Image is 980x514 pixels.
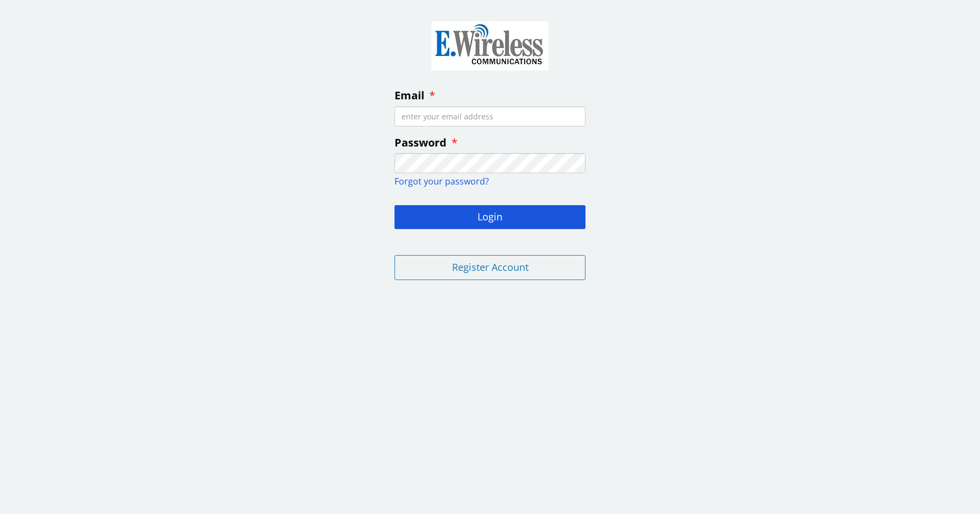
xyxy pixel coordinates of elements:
button: Login [394,205,586,229]
span: Email [394,88,424,103]
a: Forgot your password? [394,175,489,187]
input: enter your email address [394,106,586,126]
span: Password [394,135,447,150]
button: Register Account [394,255,586,280]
